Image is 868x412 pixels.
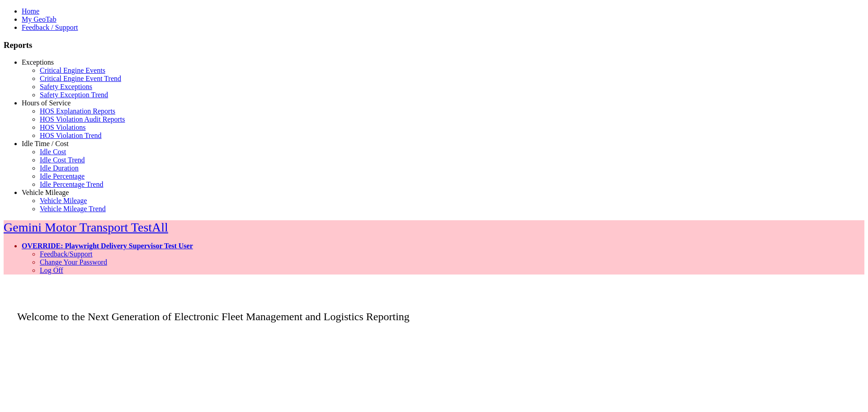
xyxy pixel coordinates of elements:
a: Idle Cost Trend [40,156,85,164]
p: Welcome to the Next Generation of Electronic Fleet Management and Logistics Reporting [4,297,864,323]
a: OVERRIDE: Playwright Delivery Supervisor Test User [22,242,193,250]
a: Idle Percentage Trend [40,180,103,188]
a: Critical Engine Events [40,66,105,74]
a: Idle Duration [40,164,79,172]
h3: Reports [4,40,864,50]
a: Log Off [40,266,63,274]
a: HOS Violation Audit Reports [40,115,125,123]
a: Change Your Password [40,258,107,266]
a: Exceptions [22,58,54,66]
a: My GeoTab [22,15,57,23]
a: Home [22,7,39,15]
a: HOS Violation Trend [40,132,102,139]
a: Idle Percentage [40,172,85,180]
a: Hours of Service [22,99,71,107]
a: HOS Explanation Reports [40,107,115,115]
a: Vehicle Mileage [40,197,87,204]
a: Feedback / Support [22,24,78,31]
a: Safety Exception Trend [40,91,108,99]
a: Feedback/Support [40,250,92,258]
a: Critical Engine Event Trend [40,75,121,82]
a: Vehicle Mileage [22,189,69,196]
a: Idle Cost [40,148,66,156]
a: Vehicle Mileage Trend [40,205,106,213]
a: Idle Time / Cost [22,140,69,147]
a: Gemini Motor Transport TestAll [4,220,168,234]
a: HOS Violations [40,123,85,131]
a: Safety Exceptions [40,83,92,90]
